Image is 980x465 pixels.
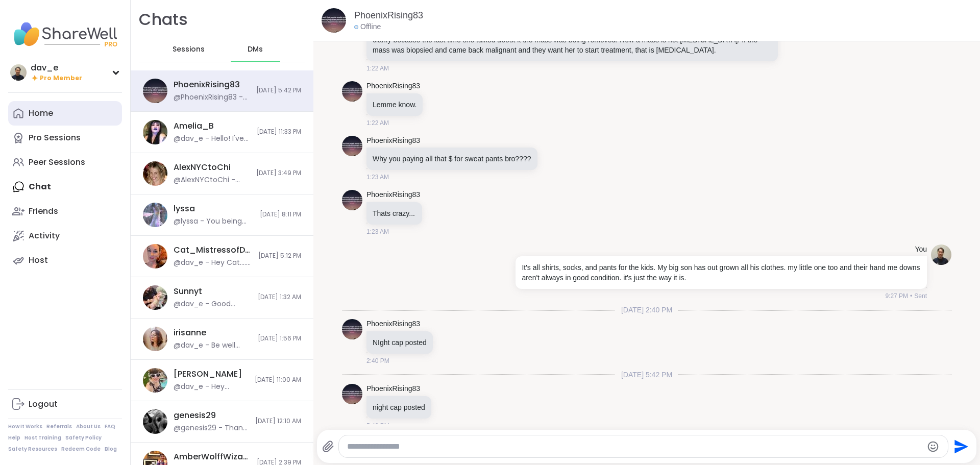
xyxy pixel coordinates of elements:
[8,150,122,175] a: Peer Sessions
[8,434,20,442] a: Help
[8,392,122,417] a: Logout
[40,74,82,83] span: Pro Member
[29,157,85,168] div: Peer Sessions
[29,230,60,241] div: Activity
[366,421,389,430] span: 5:42 PM
[257,128,301,136] span: [DATE] 11:33 PM
[322,8,346,33] img: https://sharewell-space-live.sfo3.digitaloceanspaces.com/user-generated/603f1f02-93ca-4187-be66-9...
[615,370,678,380] span: [DATE] 5:42 PM
[366,136,420,146] a: PhoenixRising83
[173,44,205,55] span: Sessions
[366,64,389,73] span: 1:22 AM
[260,210,301,219] span: [DATE] 8:11 PM
[174,451,251,462] div: AmberWolffWizard
[174,299,252,309] div: @dav_e - Good night!
[366,190,420,200] a: PhoenixRising83
[373,402,425,412] p: night cap posted
[174,216,254,227] div: @lyssa - You being the great friend that you have been is all I need. I really appreciate it.
[174,92,250,103] div: @PhoenixRising83 - night cap posted
[342,384,362,404] img: https://sharewell-space-live.sfo3.digitaloceanspaces.com/user-generated/603f1f02-93ca-4187-be66-9...
[139,8,188,31] h1: Chats
[8,199,122,224] a: Friends
[366,227,389,236] span: 1:23 AM
[174,175,250,185] div: @AlexNYCtoChi - [URL][DOMAIN_NAME]
[8,423,42,430] a: How It Works
[342,136,362,156] img: https://sharewell-space-live.sfo3.digitaloceanspaces.com/user-generated/603f1f02-93ca-4187-be66-9...
[29,206,58,217] div: Friends
[354,9,423,22] a: PhoenixRising83
[931,244,951,265] img: https://sharewell-space-live.sfo3.digitaloceanspaces.com/user-generated/1992f098-aed8-493c-8991-e...
[174,423,249,433] div: @genesis29 - Thank you [PERSON_NAME], likewise friend! Hope to see you in another session!
[143,409,167,434] img: https://sharewell-space-live.sfo3.digitaloceanspaces.com/user-generated/6376c2d4-2ab2-4446-924b-5...
[366,319,420,329] a: PhoenixRising83
[8,224,122,248] a: Activity
[347,442,923,452] textarea: Type your message
[8,126,122,150] a: Pro Sessions
[29,399,58,410] div: Logout
[342,190,362,210] img: https://sharewell-space-live.sfo3.digitaloceanspaces.com/user-generated/603f1f02-93ca-4187-be66-9...
[615,305,678,315] span: [DATE] 2:40 PM
[61,446,101,453] a: Redeem Code
[143,120,167,144] img: https://sharewell-space-live.sfo3.digitaloceanspaces.com/user-generated/4aa6f66e-8d54-43f7-a0af-a...
[373,154,531,164] p: Why you paying all that $ for sweat pants bro????
[256,169,301,178] span: [DATE] 3:49 PM
[174,244,252,256] div: Cat_MistressofDarkHearts
[522,262,921,283] p: It's all shirts, socks, and pants for the kids. My big son has out grown all his clothes. my litt...
[342,319,362,339] img: https://sharewell-space-live.sfo3.digitaloceanspaces.com/user-generated/603f1f02-93ca-4187-be66-9...
[258,252,301,260] span: [DATE] 5:12 PM
[143,203,167,227] img: https://sharewell-space-live.sfo3.digitaloceanspaces.com/user-generated/666f9ab0-b952-44c3-ad34-f...
[174,382,249,392] div: @dav_e - Hey [PERSON_NAME]. We don't get to talk much as I'm a night person. How is the new job g...
[256,86,301,95] span: [DATE] 5:42 PM
[65,434,102,442] a: Safety Policy
[76,423,101,430] a: About Us
[373,100,416,110] p: Lemme know.
[174,410,216,421] div: genesis29
[10,64,27,81] img: dav_e
[366,356,389,365] span: 2:40 PM
[258,293,301,302] span: [DATE] 1:32 AM
[373,208,416,218] p: Thats crazy...
[143,368,167,393] img: https://sharewell-space-live.sfo3.digitaloceanspaces.com/user-generated/3bf5b473-6236-4210-9da2-3...
[373,337,427,348] p: NIght cap posted
[258,334,301,343] span: [DATE] 1:56 PM
[143,244,167,268] img: https://sharewell-space-live.sfo3.digitaloceanspaces.com/user-generated/6f2f6a36-f6cb-4898-86c9-c...
[174,162,231,173] div: AlexNYCtoChi
[143,161,167,186] img: https://sharewell-space-live.sfo3.digitaloceanspaces.com/user-generated/044e8000-cae4-4fe4-b0b3-0...
[29,132,81,143] div: Pro Sessions
[174,327,206,338] div: irisanne
[255,417,301,426] span: [DATE] 12:10 AM
[915,244,927,255] h4: You
[174,369,242,380] div: [PERSON_NAME]
[174,340,252,351] div: @dav_e - Be well [PERSON_NAME]. I'll write you again for an update.
[366,118,389,128] span: 1:22 AM
[174,120,214,132] div: Amelia_B
[29,255,48,266] div: Host
[248,44,263,55] span: DMs
[366,173,389,182] span: 1:23 AM
[105,446,117,453] a: Blog
[342,81,362,102] img: https://sharewell-space-live.sfo3.digitaloceanspaces.com/user-generated/603f1f02-93ca-4187-be66-9...
[366,384,420,394] a: PhoenixRising83
[174,134,251,144] div: @dav_e - Hello! I've been away, LOL. Thanks for thinking of me. How are you? All healed up I hope!
[914,291,927,301] span: Sent
[8,101,122,126] a: Home
[885,291,908,301] span: 9:27 PM
[927,440,939,453] button: Emoji picker
[105,423,115,430] a: FAQ
[8,248,122,273] a: Host
[174,258,252,268] div: @dav_e - Hey Cat.... Im sorry. Are you ok?
[24,434,61,442] a: Host Training
[8,16,122,52] img: ShareWell Nav Logo
[174,286,202,297] div: Sunnyt
[8,446,57,453] a: Safety Resources
[29,108,53,119] div: Home
[31,62,82,74] div: dav_e
[255,376,301,384] span: [DATE] 11:00 AM
[174,203,195,214] div: lyssa
[143,327,167,351] img: https://sharewell-space-live.sfo3.digitaloceanspaces.com/user-generated/be849bdb-4731-4649-82cd-d...
[46,423,72,430] a: Referrals
[354,22,381,32] div: Offline
[910,291,912,301] span: •
[366,81,420,91] a: PhoenixRising83
[143,79,167,103] img: https://sharewell-space-live.sfo3.digitaloceanspaces.com/user-generated/603f1f02-93ca-4187-be66-9...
